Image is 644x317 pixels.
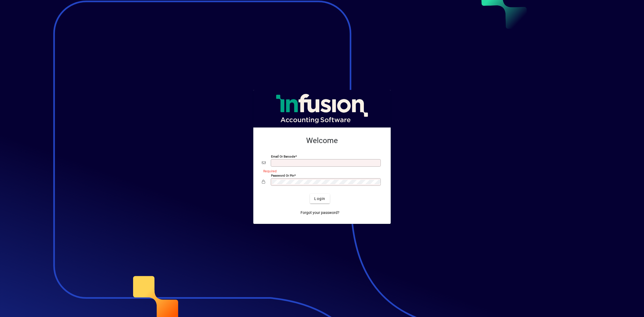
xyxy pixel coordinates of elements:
[310,194,330,203] button: Login
[271,174,294,177] mat-label: Password or Pin
[298,208,342,217] a: Forgot your password?
[314,196,325,202] span: Login
[271,155,295,158] mat-label: Email or Barcode
[301,210,339,216] span: Forgot your password?
[262,136,382,145] h2: Welcome
[263,168,378,174] mat-error: Required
